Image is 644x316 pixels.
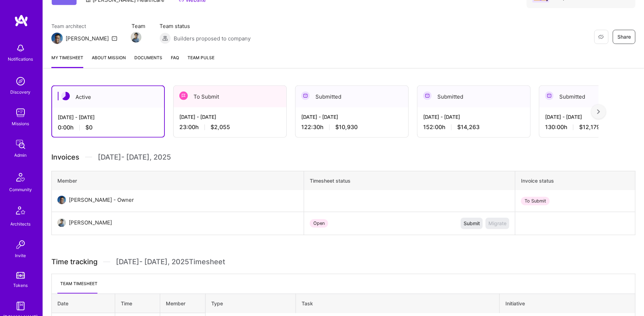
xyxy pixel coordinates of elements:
[61,92,70,100] img: Active
[597,109,600,114] img: right
[187,55,214,60] span: Team Pulse
[52,294,115,313] th: Date
[16,272,25,279] img: tokens
[13,282,28,289] div: Tokens
[85,152,92,162] img: Divider
[51,257,97,266] span: Time tracking
[423,92,432,100] img: Submitted
[159,22,251,30] span: Team status
[171,54,179,68] a: FAQ
[134,54,162,61] span: Documents
[304,171,515,190] th: Timesheet status
[159,33,171,44] img: Builders proposed to company
[174,35,251,42] span: Builders proposed to company
[423,123,525,131] div: 152:00 h
[187,54,214,68] a: Team Pulse
[12,203,29,220] img: Architects
[14,14,28,27] img: logo
[461,218,483,229] button: Submit
[13,106,28,120] img: teamwork
[131,31,141,43] a: Team Member Avatar
[134,54,162,68] a: Documents
[179,113,281,121] div: [DATE] - [DATE]
[301,92,310,100] img: Submitted
[296,294,500,313] th: Task
[613,30,635,44] button: Share
[464,220,480,227] span: Submit
[160,294,206,313] th: Member
[8,55,33,63] div: Notifications
[52,86,164,108] div: Active
[13,299,28,313] img: guide book
[12,169,29,186] img: Community
[457,123,480,131] span: $14,263
[51,152,79,162] span: Invoices
[131,32,141,43] img: Team Member Avatar
[115,294,160,313] th: Time
[179,92,188,100] img: To Submit
[418,86,530,107] div: Submitted
[521,197,550,205] div: To Submit
[545,92,554,100] img: Submitted
[58,113,158,121] div: [DATE] - [DATE]
[11,220,31,228] div: Architects
[131,22,145,30] span: Team
[206,294,296,313] th: Type
[66,35,109,42] div: [PERSON_NAME]
[15,151,27,159] div: Admin
[13,41,28,55] img: bell
[617,33,631,40] span: Share
[598,34,604,40] i: icon EyeClosed
[92,54,126,68] a: About Mission
[174,86,286,107] div: To Submit
[423,113,525,121] div: [DATE] - [DATE]
[11,88,31,96] div: Discovery
[13,137,28,151] img: admin teamwork
[112,35,117,41] i: icon Mail
[51,54,83,68] a: My timesheet
[15,252,26,259] div: Invite
[310,219,328,228] div: Open
[57,280,97,294] li: Team timesheet
[335,123,358,131] span: $10,930
[116,257,225,266] span: [DATE] - [DATE] , 2025 Timesheet
[12,120,29,127] div: Missions
[98,152,171,162] span: [DATE] - [DATE] , 2025
[57,196,66,204] img: User Avatar
[301,113,403,121] div: [DATE] - [DATE]
[211,123,230,131] span: $2,055
[179,123,281,131] div: 23:00 h
[52,171,304,190] th: Member
[9,186,32,193] div: Community
[85,124,93,131] span: $0
[69,218,112,227] div: [PERSON_NAME]
[301,123,403,131] div: 122:30 h
[579,123,600,131] span: $12,179
[58,124,158,131] div: 0:00 h
[69,196,134,204] div: [PERSON_NAME] - Owner
[13,74,28,88] img: discovery
[13,238,28,252] img: Invite
[296,86,408,107] div: Submitted
[57,218,66,227] img: User Avatar
[51,22,117,30] span: Team architect
[515,171,635,190] th: Invoice status
[51,33,63,44] img: Team Architect
[499,294,635,313] th: Initiative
